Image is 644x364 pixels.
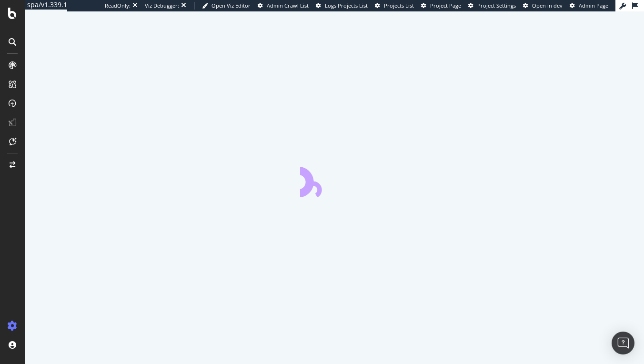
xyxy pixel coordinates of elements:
[570,2,608,10] a: Admin Page
[316,2,368,10] a: Logs Projects List
[468,2,516,10] a: Project Settings
[579,2,608,9] span: Admin Page
[258,2,309,10] a: Admin Crawl List
[300,163,369,197] div: animation
[532,2,563,9] span: Open in dev
[145,2,179,10] div: Viz Debugger:
[477,2,516,9] span: Project Settings
[325,2,368,9] span: Logs Projects List
[375,2,414,10] a: Projects List
[612,332,634,354] div: Open Intercom Messenger
[211,2,251,9] span: Open Viz Editor
[105,2,131,10] div: ReadOnly:
[523,2,563,10] a: Open in dev
[421,2,461,10] a: Project Page
[202,2,251,10] a: Open Viz Editor
[384,2,414,9] span: Projects List
[267,2,309,9] span: Admin Crawl List
[430,2,461,9] span: Project Page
